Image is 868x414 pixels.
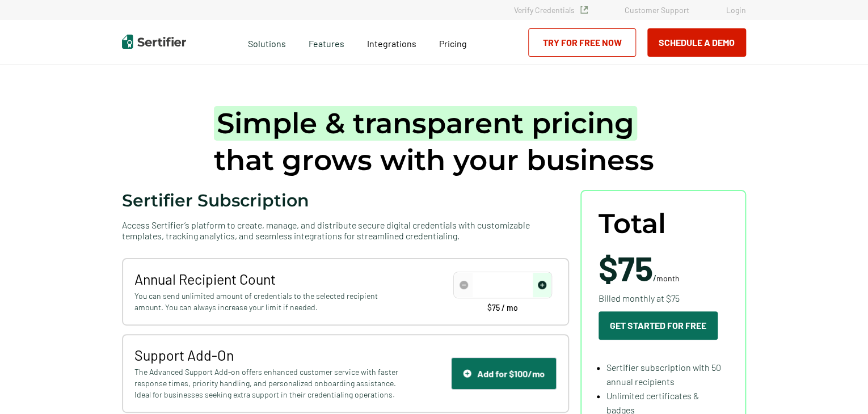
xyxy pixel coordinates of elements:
[439,38,467,49] span: Pricing
[367,38,416,49] span: Integrations
[528,28,636,57] a: Try for Free Now
[726,5,746,15] a: Login
[599,251,680,285] span: /
[625,5,689,15] a: Customer Support
[122,190,309,211] span: Sertifier Subscription
[647,28,746,57] button: Schedule a Demo
[454,273,473,297] span: decrease number
[606,362,721,387] span: Sertifier subscription with 50 annual recipients
[134,347,402,364] span: Support Add-On
[463,369,471,378] img: Support Icon
[214,106,637,141] span: Simple & transparent pricing
[439,35,467,49] a: Pricing
[599,247,653,288] span: $75
[367,35,416,49] a: Integrations
[122,219,569,241] span: Access Sertifier’s platform to create, manage, and distribute secure digital credentials with cus...
[248,35,286,49] span: Solutions
[309,35,344,49] span: Features
[656,273,680,283] span: month
[599,291,680,305] span: Billed monthly at $75
[134,366,402,400] span: The Advanced Support Add-on offers enhanced customer service with faster response times, priority...
[214,105,654,179] h1: that grows with your business
[134,290,402,313] span: You can send unlimited amount of credentials to the selected recipient amount. You can always inc...
[463,368,545,379] div: Add for $100/mo
[451,357,557,390] button: Support IconAdd for $100/mo
[134,271,402,288] span: Annual Recipient Count
[599,311,718,340] button: Get Started For Free
[599,208,666,239] span: Total
[580,6,588,14] img: Verified
[122,35,186,49] img: Sertifier | Digital Credentialing Platform
[460,281,468,289] img: Decrease Icon
[487,304,518,312] span: $75 / mo
[533,273,551,297] span: increase number
[514,5,588,15] a: Verify Credentials
[538,281,546,289] img: Increase Icon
